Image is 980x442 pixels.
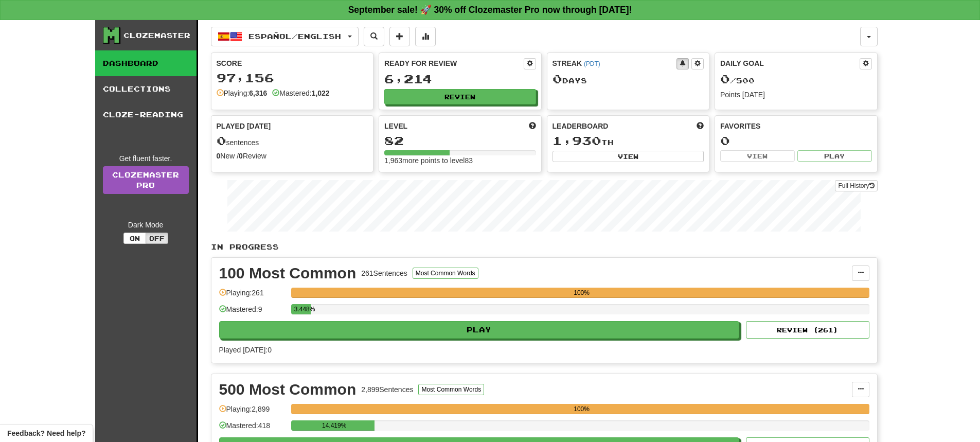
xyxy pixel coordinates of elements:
div: 6,214 [384,73,536,85]
div: Daily Goal [720,58,860,69]
div: 261 Sentences [361,268,407,278]
span: This week in points, UTC [697,121,704,131]
button: Most Common Words [418,384,484,395]
div: 97,156 [217,72,368,84]
strong: 1,022 [312,89,330,97]
strong: 0 [239,152,243,160]
a: Collections [95,76,197,102]
div: th [553,134,704,148]
div: Mastered: [272,88,329,98]
div: 3.448% [294,304,311,314]
button: More stats [415,27,436,46]
button: Most Common Words [413,268,478,279]
span: Score more points to level up [529,121,536,131]
strong: 6,316 [249,89,267,97]
div: Favorites [720,121,872,131]
div: sentences [217,134,368,148]
button: Play [797,150,872,162]
button: Español/English [211,27,359,46]
span: Español / English [248,32,341,41]
div: Mastered: 418 [219,420,286,437]
span: Open feedback widget [7,428,85,438]
span: 0 [553,72,562,86]
div: 1,963 more points to level 83 [384,155,536,166]
div: 100% [294,288,869,298]
button: Add sentence to collection [389,27,410,46]
span: / 500 [720,76,755,85]
div: Playing: 261 [219,288,286,305]
button: Play [219,321,740,339]
button: Review (261) [746,321,869,339]
div: 2,899 Sentences [361,384,413,395]
div: Dark Mode [103,220,189,230]
strong: 0 [217,152,221,160]
a: Dashboard [95,50,197,76]
div: New / Review [217,151,368,161]
div: Mastered: 9 [219,304,286,321]
div: Clozemaster [123,30,190,41]
div: Score [217,58,368,68]
p: In Progress [211,242,878,252]
button: Off [146,233,168,244]
span: Level [384,121,407,131]
div: 82 [384,134,536,147]
span: 1,930 [553,133,601,148]
div: 100% [294,404,869,414]
div: Get fluent faster. [103,153,189,164]
div: Playing: 2,899 [219,404,286,421]
a: (PDT) [584,60,600,67]
div: 0 [720,134,872,147]
span: Played [DATE]: 0 [219,346,272,354]
button: Search sentences [364,27,384,46]
div: Points [DATE] [720,90,872,100]
button: Full History [835,180,877,191]
div: 500 Most Common [219,382,357,397]
span: 0 [720,72,730,86]
span: Played [DATE] [217,121,271,131]
button: Review [384,89,536,104]
div: Day s [553,73,704,86]
span: 0 [217,133,226,148]
strong: September sale! 🚀 30% off Clozemaster Pro now through [DATE]! [348,5,632,15]
div: 14.419% [294,420,375,431]
div: Ready for Review [384,58,524,68]
div: Streak [553,58,677,68]
div: 100 Most Common [219,266,357,281]
span: Leaderboard [553,121,609,131]
button: View [553,151,704,162]
button: On [123,233,146,244]
button: View [720,150,795,162]
a: ClozemasterPro [103,166,189,194]
a: Cloze-Reading [95,102,197,128]
div: Playing: [217,88,268,98]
